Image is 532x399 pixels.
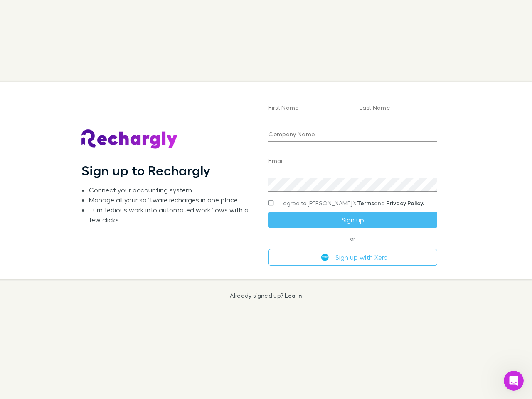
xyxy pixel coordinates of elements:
[386,199,424,207] a: Privacy Policy.
[268,249,437,266] button: Sign up with Xero
[357,199,374,207] a: Terms
[281,199,424,207] span: I agree to [PERSON_NAME]’s and
[89,195,255,205] li: Manage all your software recharges in one place
[268,238,437,239] span: or
[268,212,437,228] button: Sign up
[504,371,524,391] iframe: Intercom live chat
[81,163,211,178] h1: Sign up to Rechargly
[89,185,255,195] li: Connect your accounting system
[285,292,302,299] a: Log in
[81,129,178,149] img: Rechargly's Logo
[230,292,302,299] p: Already signed up?
[321,254,329,261] img: Xero's logo
[89,205,255,225] li: Turn tedious work into automated workflows with a few clicks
